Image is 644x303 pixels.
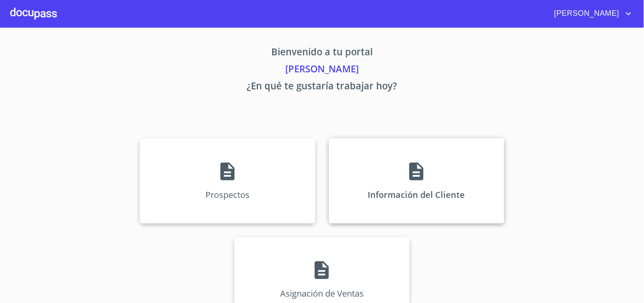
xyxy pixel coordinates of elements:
p: Bienvenido a tu portal [61,45,584,62]
p: ¿En qué te gustaría trabajar hoy? [61,79,584,96]
p: Prospectos [205,189,250,200]
p: Asignación de Ventas [280,288,364,299]
button: account of current user [548,7,634,20]
span: [PERSON_NAME] [548,7,624,20]
p: [PERSON_NAME] [61,62,584,79]
p: Información del Cliente [368,189,465,200]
